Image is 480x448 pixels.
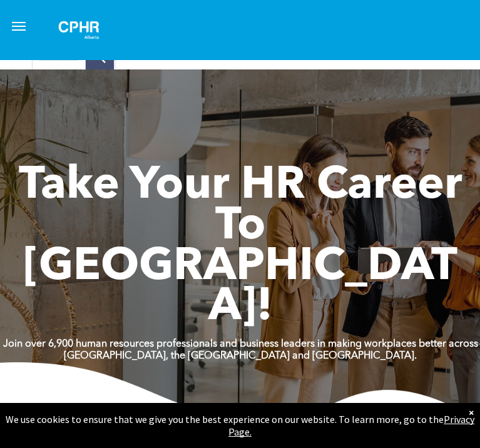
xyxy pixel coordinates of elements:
[3,339,478,349] strong: Join over 6,900 human resources professionals and business leaders in making workplaces better ac...
[469,406,474,419] div: Dismiss notification
[6,14,31,39] button: menu
[228,413,474,438] a: Privacy Page.
[48,10,110,50] img: A white background with a few lines on it
[23,205,457,331] span: To [GEOGRAPHIC_DATA]!
[19,164,462,209] span: Take Your HR Career
[64,351,417,361] strong: [GEOGRAPHIC_DATA], the [GEOGRAPHIC_DATA] and [GEOGRAPHIC_DATA].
